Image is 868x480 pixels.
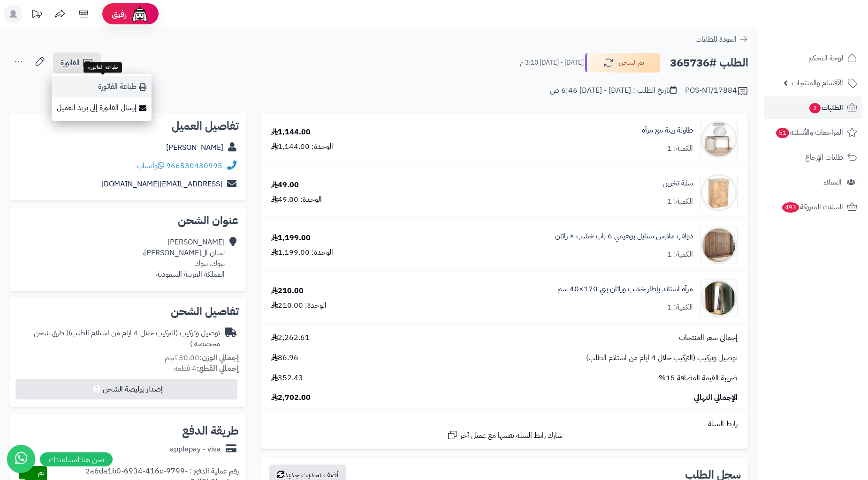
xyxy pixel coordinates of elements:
[271,300,327,311] div: الوحدة: 210.00
[805,151,843,164] span: طلبات الإرجاع
[271,127,311,138] div: 1,144.00
[271,392,311,403] span: 2,702.00
[764,47,862,69] a: لوحة التحكم
[197,363,239,374] strong: إجمالي القطع:
[662,178,693,189] a: سلة تخزين
[17,215,239,226] h2: عنوان الشحن
[17,306,239,317] h2: تفاصيل الشحن
[112,8,127,20] span: رفيق
[823,176,842,189] span: العملاء
[809,103,821,113] span: 2
[271,180,299,191] div: 49.00
[17,120,239,132] h2: تفاصيل العميل
[182,425,239,436] h2: طريقة الدفع
[130,5,149,23] img: ai-face.png
[667,196,693,207] div: الكمية: 1
[271,194,322,205] div: الوحدة: 49.00
[694,392,738,403] span: الإجمالي النهائي
[271,373,303,384] span: 352.43
[271,286,304,296] div: 210.00
[25,5,48,26] a: تحديثات المنصة
[264,419,745,429] div: رابط السلة
[166,142,223,153] a: [PERSON_NAME]
[271,247,333,258] div: الوحدة: 1,199.00
[804,26,859,46] img: logo-2.png
[775,126,843,139] span: المراجعات والأسئلة
[764,96,862,119] a: الطلبات2
[52,97,152,118] a: إرسال الفاتورة إلى بريد العميل
[174,363,239,374] small: 4 قطعة
[15,379,237,399] button: إصدار بوليصة الشحن
[170,444,221,455] div: applepay - visa
[61,57,80,68] span: الفاتورة
[447,429,563,441] a: شارك رابط السلة نفسها مع عميل آخر
[555,231,693,242] a: دولاب ملابس ستايل بوهيمي 6 باب خشب × راتان
[271,141,333,152] div: الوحدة: 1,144.00
[667,249,693,260] div: الكمية: 1
[764,146,862,169] a: طلبات الإرجاع
[271,353,298,363] span: 86.96
[700,227,737,264] img: 1749982072-1-90x90.jpg
[557,284,693,295] a: مرآة استاند بإطار خشب وراتان بني 170×40 سم
[685,85,748,96] div: POS-NT/17884
[679,332,738,343] span: إجمالي سعر المنتجات
[84,62,122,73] div: طباعة الفاتورة
[17,328,220,349] div: توصيل وتركيب (التركيب خلال 4 ايام من استلام الطلب)
[550,85,677,96] div: تاريخ الطلب : [DATE] - [DATE] 6:46 ص
[700,280,737,317] img: 1753171485-1-90x90.jpg
[667,143,693,154] div: الكمية: 1
[764,121,862,144] a: المراجعات والأسئلة51
[782,202,799,213] span: 493
[460,430,563,441] span: شارك رابط السلة نفسها مع عميل آخر
[142,237,225,280] div: [PERSON_NAME] لسان ال[PERSON_NAME]، تبوك، تبوك المملكة العربية السعودية
[585,53,660,73] button: تم الشحن
[137,160,164,171] a: واتساب
[166,160,222,171] a: 966530430995
[52,76,152,97] a: طباعة الفاتورة
[659,373,738,384] span: ضريبة القيمة المضافة 15%
[271,332,310,343] span: 2,262.61
[764,171,862,193] a: العملاء
[792,76,843,89] span: الأقسام والمنتجات
[695,34,748,45] a: العودة للطلبات
[700,174,737,211] img: 1744459491-1-90x90.jpg
[808,101,843,114] span: الطلبات
[642,125,693,136] a: طاولة زينة مع مرآة
[53,52,101,73] a: الفاتورة
[34,327,220,349] span: ( طرق شحن مخصصة )
[670,53,748,73] h2: الطلب #365736
[764,196,862,218] a: السلات المتروكة493
[520,58,584,67] small: [DATE] - [DATE] 3:10 م
[101,178,222,190] a: [EMAIL_ADDRESS][DOMAIN_NAME]
[700,121,737,158] img: 1743838850-1-90x90.jpg
[586,353,738,363] span: توصيل وتركيب (التركيب خلال 4 ايام من استلام الطلب)
[776,128,789,138] span: 51
[695,34,737,45] span: العودة للطلبات
[199,352,239,363] strong: إجمالي الوزن:
[271,233,311,244] div: 1,199.00
[808,52,843,65] span: لوحة التحكم
[165,352,239,363] small: 30.00 كجم
[667,302,693,313] div: الكمية: 1
[781,200,843,214] span: السلات المتروكة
